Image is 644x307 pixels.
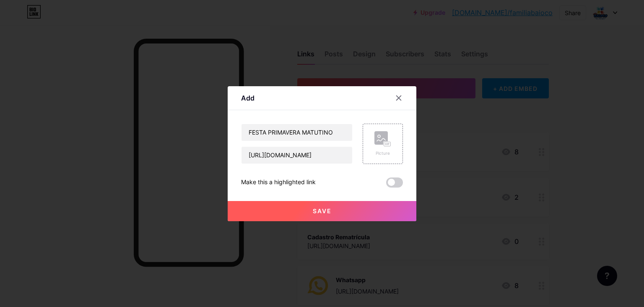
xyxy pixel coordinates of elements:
input: URL [241,147,352,164]
button: Save [228,201,416,221]
div: Picture [374,150,391,156]
div: Make this a highlighted link [241,177,316,188]
span: Save [313,207,332,214]
input: Title [241,124,352,141]
div: Add [241,93,254,103]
